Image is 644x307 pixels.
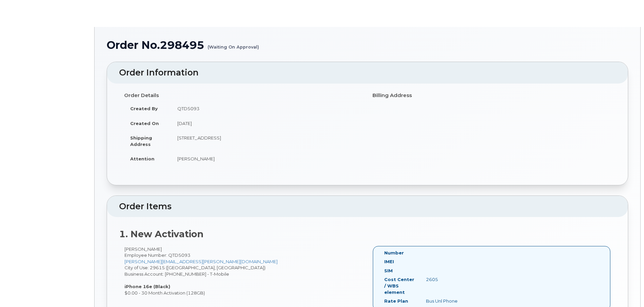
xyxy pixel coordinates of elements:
a: [PERSON_NAME][EMAIL_ADDRESS][PERSON_NAME][DOMAIN_NAME] [124,259,278,264]
strong: 1. New Activation [119,228,204,240]
div: 2605 [421,276,479,283]
strong: Created On [130,121,159,126]
td: [DATE] [171,116,362,131]
td: [STREET_ADDRESS] [171,130,362,151]
strong: iPhone 16e (Black) [124,284,170,289]
h4: Billing Address [372,93,611,98]
label: Cost Center / WBS element [384,276,416,295]
strong: Shipping Address [130,135,152,147]
strong: Created By [130,106,158,111]
td: [PERSON_NAME] [171,151,362,166]
label: SIM [384,268,393,274]
div: Bus Unl Phone [421,298,479,304]
h2: Order Items [119,202,616,211]
h1: Order No.298495 [107,39,628,51]
h4: Order Details [124,93,362,98]
small: (Waiting On Approval) [208,39,259,50]
strong: Attention [130,156,154,161]
h2: Order Information [119,68,616,78]
label: Number [384,250,404,256]
span: Employee Number: QTD5093 [124,252,190,258]
label: IMEI [384,258,394,265]
div: [PERSON_NAME] City of Use: 29615 ([GEOGRAPHIC_DATA], [GEOGRAPHIC_DATA]) Business Account: [PHONE_... [119,246,367,296]
label: Rate Plan [384,298,408,304]
td: QTD5093 [171,101,362,116]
